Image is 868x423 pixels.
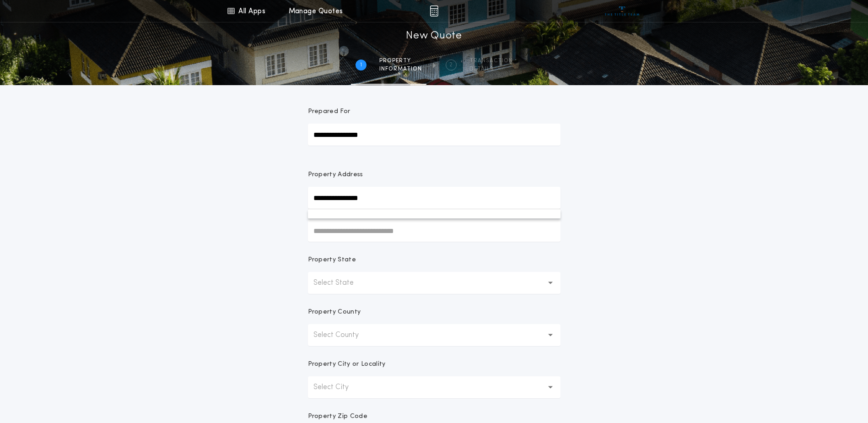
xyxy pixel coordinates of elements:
span: information [379,65,422,73]
p: Select State [313,277,368,288]
span: Property [379,57,422,65]
button: Select County [308,324,561,346]
button: Select City [308,376,561,398]
p: Prepared For [308,107,350,116]
img: vs-icon [605,6,639,16]
p: Select City [313,382,363,393]
h1: New Quote [406,29,462,43]
p: Property Address [308,170,561,179]
input: Prepared For [308,124,561,146]
button: Select State [308,272,561,294]
p: Property State [308,255,356,265]
img: img [430,5,438,16]
p: Property County [308,308,361,317]
p: Property City or Locality [308,360,386,369]
span: Transaction [469,57,513,65]
p: Property Zip Code [308,412,367,421]
h2: 2 [449,61,453,69]
span: details [469,65,513,73]
p: Select County [313,330,373,341]
h2: 1 [360,61,362,69]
